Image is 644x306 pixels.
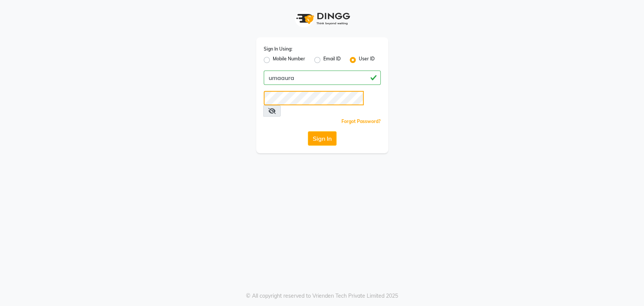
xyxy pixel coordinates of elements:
[264,46,292,52] label: Sign In Using:
[264,71,381,85] input: Username
[292,8,352,30] img: logo1.svg
[341,118,381,124] a: Forgot Password?
[308,131,337,146] button: Sign In
[323,55,341,65] label: Email ID
[273,55,305,65] label: Mobile Number
[264,91,364,105] input: Username
[359,55,375,65] label: User ID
